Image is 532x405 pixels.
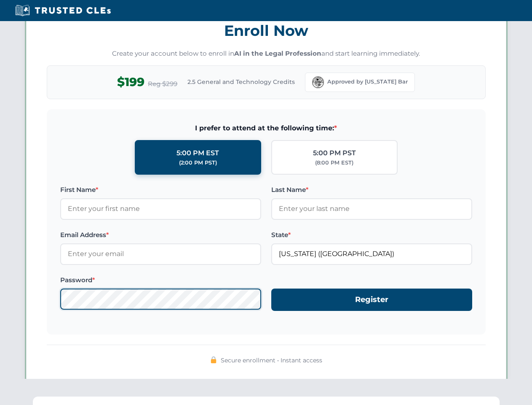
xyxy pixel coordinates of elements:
[117,73,144,92] span: $199
[60,198,261,219] input: Enter your first name
[176,148,219,159] div: 5:00 PM EST
[13,4,113,17] img: Trusted CLEs
[327,78,408,86] span: Approved by [US_STATE] Bar
[187,77,295,86] span: 2.5 General and Technology Credits
[234,49,321,57] strong: AI in the Legal Profession
[271,185,472,195] label: Last Name
[271,230,472,240] label: State
[221,356,322,365] span: Secure enrollment • Instant access
[47,49,486,59] p: Create your account below to enroll in and start learning immediately.
[148,79,177,89] span: Reg $299
[271,289,472,311] button: Register
[271,198,472,219] input: Enter your last name
[179,159,217,167] div: (2:00 PM PST)
[47,17,486,44] h3: Enroll Now
[313,148,356,159] div: 5:00 PM PST
[60,243,261,265] input: Enter your email
[210,356,217,363] img: 🔒
[315,159,353,167] div: (8:00 PM EST)
[60,230,261,240] label: Email Address
[60,185,261,195] label: First Name
[60,123,472,134] span: I prefer to attend at the following time:
[312,76,324,88] img: Florida Bar
[271,243,472,265] input: Florida (FL)
[60,275,261,285] label: Password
